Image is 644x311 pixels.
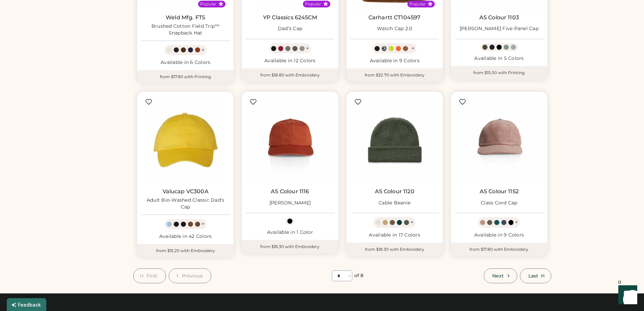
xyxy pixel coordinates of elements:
div: from $17.80 with Printing [137,70,234,84]
div: + [306,45,309,52]
div: Available in 42 Colors [141,233,230,240]
div: Available in 1 Color [246,229,334,236]
div: of 8 [354,272,363,279]
div: from $18.80 with Embroidery [242,68,338,82]
div: Popular [409,1,426,7]
div: [PERSON_NAME] Five Panel Cap [460,25,539,32]
div: + [411,45,414,52]
span: Last [528,273,538,278]
div: Available in 12 Colors [246,58,334,64]
button: Next [484,268,517,283]
iframe: Front Chat [612,281,641,310]
span: First [146,273,158,278]
div: + [515,219,518,226]
a: AS Colour 1120 [375,188,414,195]
div: from $17.80 with Embroidery [451,243,547,256]
img: AS Colour 1116 James Cap [246,96,334,184]
button: Popular Style [428,1,433,6]
div: + [410,219,413,226]
img: Valucap VC300A Adult Bio-Washed Classic Dad’s Cap [141,96,230,184]
div: [PERSON_NAME] [269,200,311,206]
a: AS Colour 1116 [271,188,309,195]
div: Available in 9 Colors [351,58,439,64]
button: Last [520,268,551,283]
img: AS Colour 1152 Class Cord Cap [455,96,543,184]
div: Brushed Cotton Field Trip™ Snapback Hat [141,23,230,37]
img: AS Colour 1120 Cable Beanie [351,96,439,184]
div: Available in 5 Colors [455,55,543,62]
a: AS Colour 1152 [480,188,519,195]
div: Popular [305,1,321,7]
a: YP Classics 6245CM [263,14,317,21]
div: from $15.20 with Embroidery [137,244,234,258]
div: from $32.70 with Embroidery [347,68,443,82]
a: Weld Mfg. FTS [166,14,205,21]
span: Previous [182,273,203,278]
div: from $18.30 with Embroidery [347,243,443,256]
div: Dad’s Cap [278,25,302,32]
button: Popular Style [323,1,328,6]
div: Watch Cap 2.0 [377,25,412,32]
div: Available in 17 Colors [351,232,439,239]
button: Popular Style [218,1,223,6]
div: Adult Bio-Washed Classic Dad’s Cap [141,197,230,210]
div: Cable Beanie [379,200,410,206]
div: + [201,220,205,228]
a: Carhartt CT104597 [368,14,421,21]
div: Class Cord Cap [481,200,518,206]
a: AS Colour 1103 [479,14,519,21]
div: Popular [200,1,216,7]
button: Previous [169,268,212,283]
div: Available in 6 Colors [141,59,230,66]
div: Available in 9 Colors [455,232,543,239]
a: Valucap VC300A [163,188,209,195]
span: Next [492,273,504,278]
div: from $18.30 with Embroidery [242,240,338,253]
div: + [201,46,205,54]
button: First [133,268,166,283]
div: from $15.00 with Printing [451,66,547,80]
